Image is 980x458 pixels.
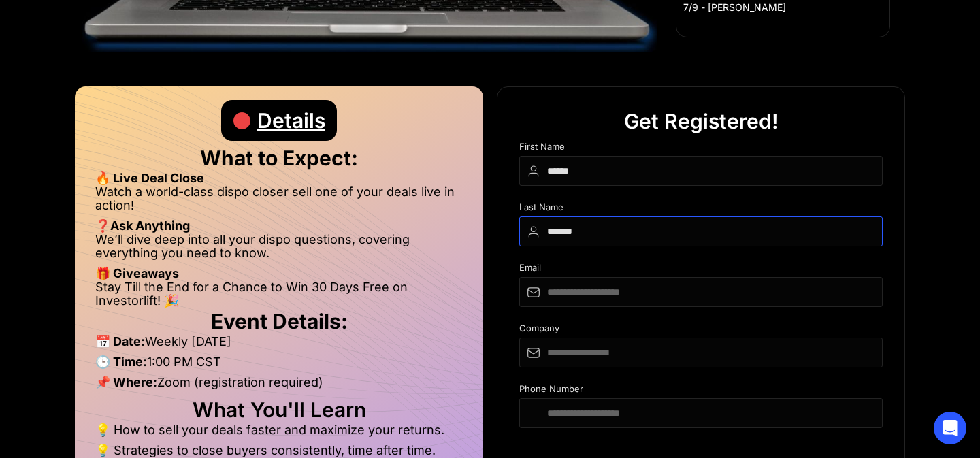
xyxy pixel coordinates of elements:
[95,375,157,389] strong: 📌 Where:
[95,185,463,219] li: Watch a world-class dispo closer sell one of your deals live in action!
[95,233,463,267] li: We’ll dive deep into all your dispo questions, covering everything you need to know.
[95,280,463,308] li: Stay Till the End for a Chance to Win 30 Days Free on Investorlift! 🎉
[934,412,966,444] div: Open Intercom Messenger
[95,218,190,233] strong: ❓Ask Anything
[519,142,883,156] div: First Name
[95,423,463,444] li: 💡 How to sell your deals faster and maximize your returns.
[200,146,358,170] strong: What to Expect:
[95,355,463,376] li: 1:00 PM CST
[519,263,883,277] div: Email
[95,403,463,416] h2: What You'll Learn
[95,335,463,355] li: Weekly [DATE]
[519,202,883,216] div: Last Name
[95,334,145,348] strong: 📅 Date:
[624,101,779,142] div: Get Registered!
[95,171,204,185] strong: 🔥 Live Deal Close
[95,266,179,280] strong: 🎁 Giveaways
[519,384,883,398] div: Phone Number
[95,376,463,396] li: Zoom (registration required)
[95,355,147,369] strong: 🕒 Time:
[257,100,325,141] div: Details
[211,309,348,333] strong: Event Details:
[519,323,883,338] div: Company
